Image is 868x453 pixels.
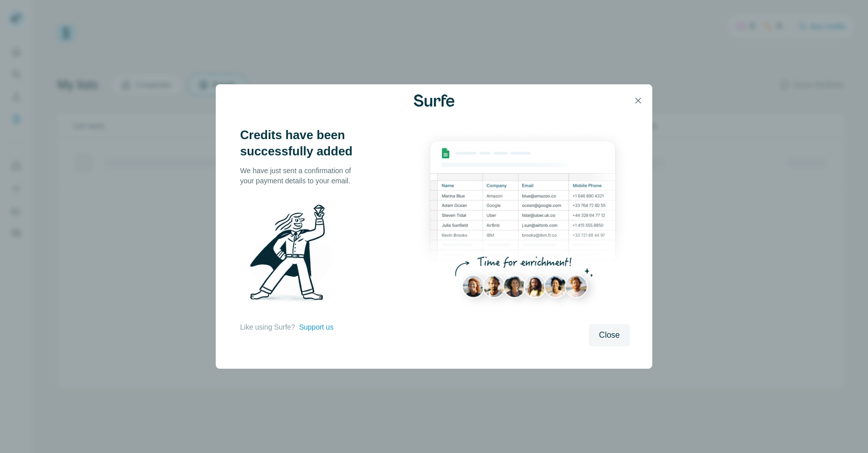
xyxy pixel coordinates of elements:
[240,198,346,312] img: Surfe Illustration - Man holding diamond
[240,127,362,159] h3: Credits have been successfully added
[240,166,362,186] p: We have just sent a confirmation of your payment details to your email.
[589,324,630,346] button: Close
[240,322,295,332] p: Like using Surfe?
[416,127,630,317] img: Enrichment Hub - Sheet Preview
[299,322,333,332] button: Support us
[599,329,620,341] span: Close
[414,94,454,107] img: Surfe Logo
